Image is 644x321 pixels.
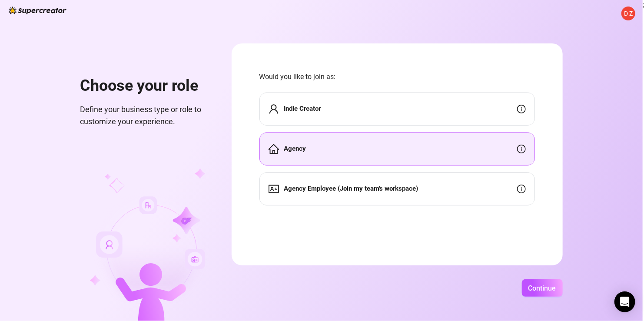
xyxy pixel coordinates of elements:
h1: Choose your role [80,76,211,96]
div: Open Intercom Messenger [614,291,635,312]
span: info-circle [517,185,526,193]
span: user [269,104,279,114]
span: info-circle [517,145,526,153]
img: logo [9,7,66,14]
strong: Agency [284,145,306,152]
strong: Agency Employee (Join my team's workspace) [284,185,418,192]
span: Would you like to join as: [259,71,535,82]
strong: Indie Creator [284,105,321,113]
button: Continue [522,279,563,297]
span: home [269,144,279,154]
span: info-circle [517,105,526,113]
span: Continue [528,284,556,292]
span: D Z [624,9,633,18]
span: Define your business type or role to customize your experience. [80,103,211,128]
span: idcard [269,184,279,194]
